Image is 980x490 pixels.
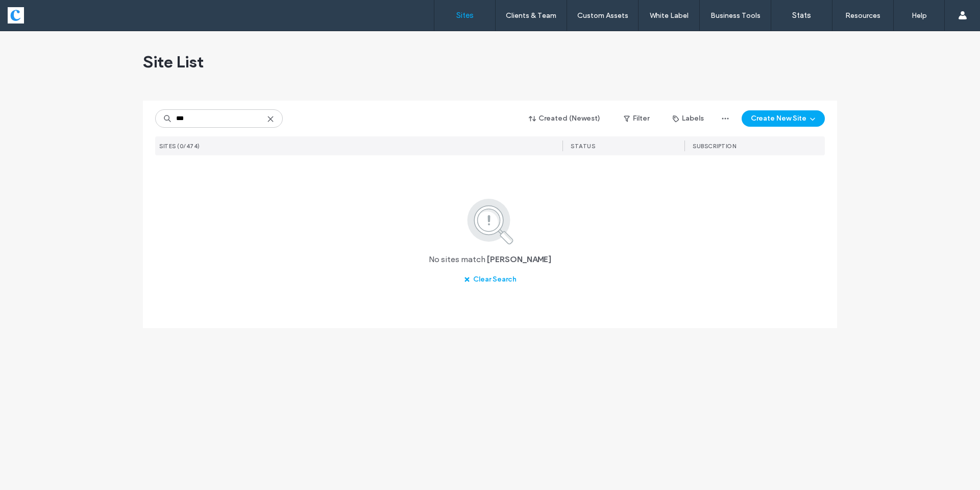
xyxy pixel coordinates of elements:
[455,271,526,288] button: Clear Search
[650,11,689,20] label: White Label
[614,110,659,127] button: Filter
[792,11,811,20] label: Stats
[453,197,527,246] img: search.svg
[693,143,736,150] span: SUBSCRIPTION
[520,110,609,127] button: Created (Newest)
[23,7,44,16] span: Help
[710,11,761,20] label: Business Tools
[742,110,825,127] button: Create New Site
[487,254,551,265] span: [PERSON_NAME]
[571,143,595,150] span: STATUS
[506,11,556,20] label: Clients & Team
[577,11,628,20] label: Custom Assets
[456,11,474,20] label: Sites
[159,143,200,150] span: SITES (0/474)
[143,52,204,72] span: Site List
[845,11,880,20] label: Resources
[429,254,485,265] span: No sites match
[664,110,713,127] button: Labels
[912,11,927,20] label: Help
